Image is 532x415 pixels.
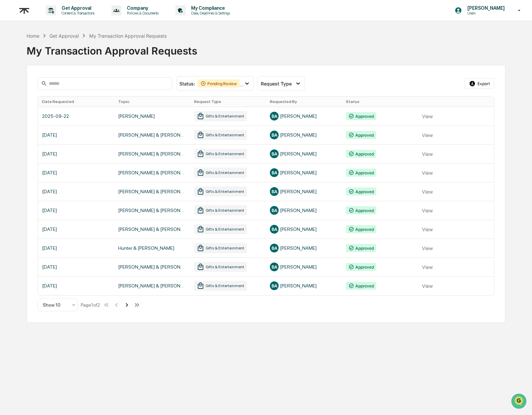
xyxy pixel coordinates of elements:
p: Data, Deadlines & Settings [186,11,234,15]
div: 🖐️ [7,85,12,91]
button: Start new chat [114,54,122,62]
iframe: Open customer support [510,393,529,411]
th: Date Requested [38,97,114,107]
img: logo [16,2,32,19]
p: [PERSON_NAME] [462,5,508,11]
span: Preclearance [13,85,43,92]
div: Start new chat [23,51,110,58]
p: My Compliance [186,5,234,11]
img: 1746055101610-c473b297-6a78-478c-a979-82029cc54cd1 [7,51,19,64]
div: Page 1 of 2 [81,302,100,308]
p: Users [462,11,508,15]
a: 🔎Data Lookup [4,95,45,107]
p: Company [121,5,162,11]
span: Data Lookup [13,98,42,104]
div: Get Approval [49,33,79,39]
span: Attestations [56,85,83,92]
th: Request Type [190,97,266,107]
div: Pending Review [198,79,240,88]
p: How can we help? [7,14,122,25]
p: Content & Transactions [56,11,98,15]
div: My Transaction Approval Requests [27,39,505,57]
a: 🖐️Preclearance [4,82,46,94]
th: Status [342,97,418,107]
span: Status : [179,81,195,87]
th: Topic [114,97,190,107]
span: Pylon [67,114,81,119]
p: Get Approval [56,5,98,11]
a: 🗄️Attestations [46,82,86,94]
div: We're available if you need us! [23,58,85,64]
div: 🔎 [7,98,12,104]
div: 🗄️ [49,85,54,91]
div: My Transaction Approval Requests [89,33,167,39]
span: Request Type [261,81,292,87]
a: Powered byPylon [47,114,81,119]
p: Policies & Documents [121,11,162,15]
th: Requested By [266,97,342,107]
button: Export [465,78,494,89]
div: Home [27,33,39,39]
